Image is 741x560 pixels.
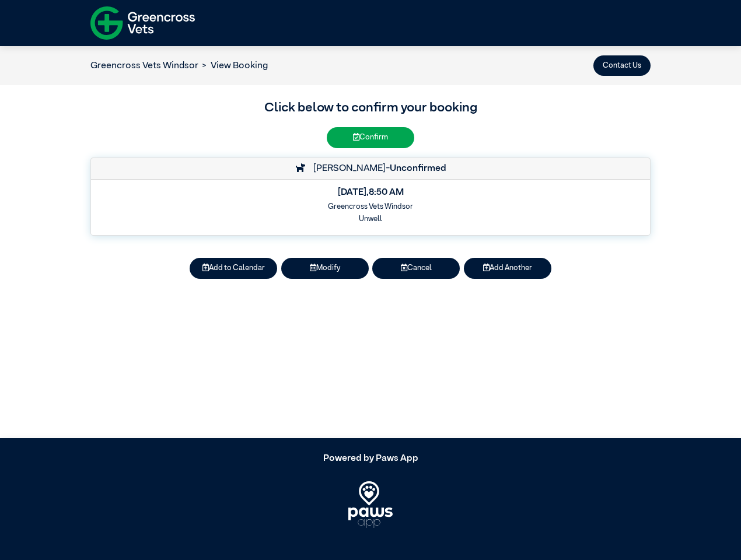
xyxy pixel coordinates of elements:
[386,164,446,173] span: -
[327,127,414,148] button: Confirm
[307,164,386,173] span: [PERSON_NAME]
[281,258,369,278] button: Modify
[99,215,642,223] h6: Unwell
[90,99,651,118] h3: Click below to confirm your booking
[90,453,651,464] h5: Powered by Paws App
[348,481,393,528] img: PawsApp
[198,59,268,73] li: View Booking
[464,258,551,278] button: Add Another
[593,55,651,76] button: Contact Us
[99,187,642,198] h5: [DATE] , 8:50 AM
[99,202,642,211] h6: Greencross Vets Windsor
[372,258,460,278] button: Cancel
[90,59,268,73] nav: breadcrumb
[190,258,277,278] button: Add to Calendar
[90,61,198,71] a: Greencross Vets Windsor
[90,3,195,43] img: f-logo
[390,164,446,173] strong: Unconfirmed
